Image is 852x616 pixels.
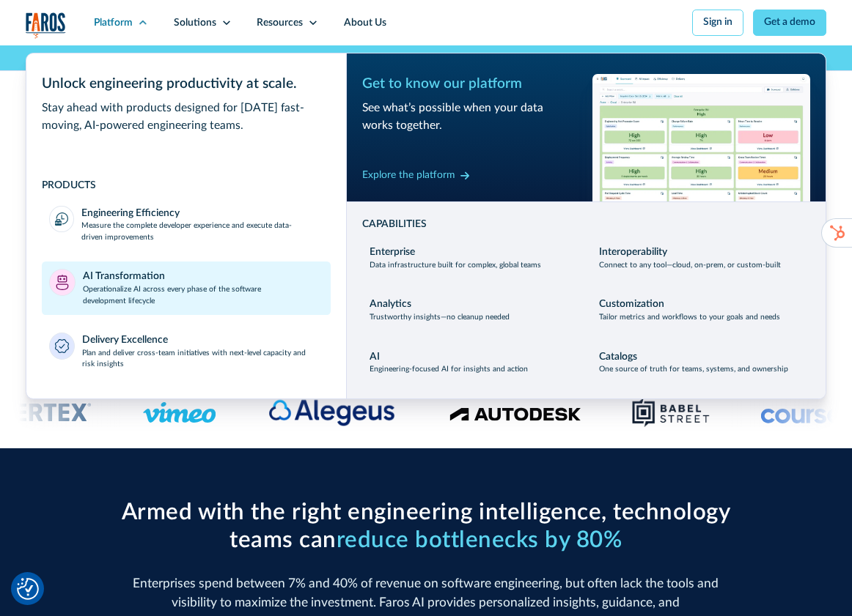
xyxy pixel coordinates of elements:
a: Engineering EfficiencyMeasure the complete developer experience and execute data-driven improvements [42,198,331,251]
img: Alegeus logo [267,397,398,428]
a: Get a demo [753,10,826,37]
div: Delivery Excellence [82,333,168,348]
div: Engineering Efficiency [81,206,180,221]
div: Solutions [174,15,216,31]
div: Enterprise [370,245,415,260]
p: Measure the complete developer experience and execute data-driven improvements [81,220,323,243]
a: home [26,12,66,39]
a: CustomizationTailor metrics and workflows to your goals and needs [591,289,810,331]
img: Logo of the analytics and reporting company Faros. [26,12,66,39]
a: InteroperabilityConnect to any tool—cloud, on-prem, or custom-built [591,237,810,279]
a: CatalogsOne source of truth for teams, systems, and ownership [591,341,810,383]
a: Delivery ExcellencePlan and deliver cross-team initiatives with next-level capacity and risk insi... [42,325,331,379]
div: Unlock engineering productivity at scale. [42,74,331,95]
img: Revisit consent button [17,578,39,600]
div: Customization [599,297,664,312]
a: Explore the platform [362,166,470,186]
img: Logo of the design software company Autodesk. [449,404,581,421]
p: Plan and deliver cross-team initiatives with next-level capacity and risk insights [82,348,323,371]
div: Explore the platform [362,168,455,183]
div: Catalogs [599,349,637,365]
div: See what’s possible when your data works together. [362,100,581,134]
p: Engineering-focused AI for insights and action [370,364,528,376]
a: AnalyticsTrustworthy insights—no cleanup needed [362,289,581,331]
div: Interoperability [599,245,667,260]
div: PRODUCTS [42,178,331,193]
div: Analytics [370,297,411,312]
a: EnterpriseData infrastructure built for complex, global teams [362,237,581,279]
img: Workflow productivity trends heatmap chart [592,74,811,201]
a: Sign in [692,10,743,37]
div: AI [370,349,380,365]
nav: Platform [26,45,826,399]
h2: Armed with the right engineering intelligence, technology teams can [121,499,731,554]
span: reduce bottlenecks by 80% [337,529,623,552]
p: One source of truth for teams, systems, and ownership [599,364,788,376]
img: Babel Street logo png [632,397,710,428]
a: AIEngineering-focused AI for insights and action [362,341,581,383]
p: Data infrastructure built for complex, global teams [370,260,541,272]
img: Logo of the video hosting platform Vimeo. [142,402,216,423]
p: Tailor metrics and workflows to your goals and needs [599,312,780,324]
p: Operationalize AI across every phase of the software development lifecycle [83,284,323,307]
div: AI Transformation [83,269,165,284]
div: Platform [94,15,133,31]
p: Connect to any tool—cloud, on-prem, or custom-built [599,260,781,272]
div: CAPABILITIES [362,217,811,232]
div: Stay ahead with products designed for [DATE] fast-moving, AI-powered engineering teams. [42,100,331,134]
div: Resources [257,15,303,31]
a: AI TransformationOperationalize AI across every phase of the software development lifecycle [42,261,331,315]
p: Trustworthy insights—no cleanup needed [370,312,510,324]
button: Cookie Settings [17,578,39,600]
div: Get to know our platform [362,74,581,95]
